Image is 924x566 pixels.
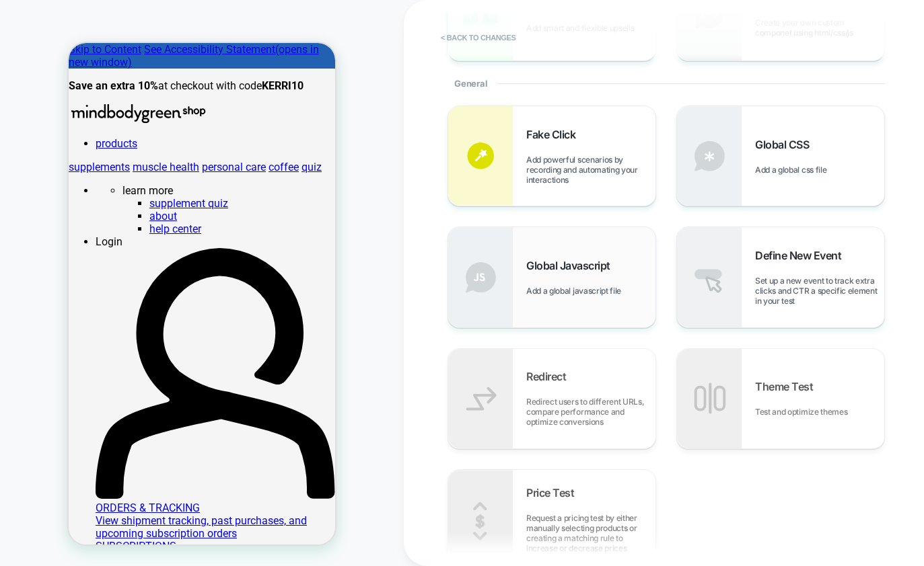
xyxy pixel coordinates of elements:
[200,118,230,130] a: coffee
[526,370,573,383] span: Redirect
[64,118,131,130] a: muscle health
[755,407,854,417] span: Test and optimize themes
[526,23,641,33] span: Add smart and flexible upsells
[526,155,655,185] span: Add powerful scenarios by recording and automating your interactions
[526,286,628,296] span: Add a global javascript file
[755,17,884,38] span: Create your own custom componet using html/css/js
[133,118,197,130] a: personal care
[526,259,617,272] span: Global Javascript
[81,154,159,167] a: Go to supplement quiz
[27,471,238,497] span: View shipment tracking, past purchases, and upcoming subscription orders
[755,276,884,306] span: Set up a new event to track extra clicks and CTR a specific element in your test
[434,27,523,48] button: < Back to changes
[233,118,253,130] a: quiz
[81,179,133,192] a: Go to help center
[755,249,848,262] span: Define New Event
[81,167,108,179] a: Go to about
[755,165,833,175] span: Add a global css file
[755,380,820,393] span: Theme Test
[526,128,582,141] span: Fake Click
[448,61,885,106] div: General
[27,497,266,510] div: SUBSCRIPTIONS
[27,94,77,107] a: products menu
[755,138,816,151] span: Global CSS
[27,192,266,205] div: Login
[526,397,655,427] span: Redirect users to different URLs, compare performance and optimize conversions
[27,458,266,497] a: ORDERS & TRACKING View shipment tracking, past purchases, and upcoming subscription orders
[54,141,266,154] div: learn more drop down
[27,497,266,522] a: SUBSCRIPTIONS View, update, or cancel active subscriptions
[526,486,581,499] span: Price Test
[27,458,266,471] div: ORDERS & TRACKING
[193,36,235,49] strong: KERRI10
[526,513,655,553] span: Request a pricing test by either manually selecting products or creating a matching rule to incre...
